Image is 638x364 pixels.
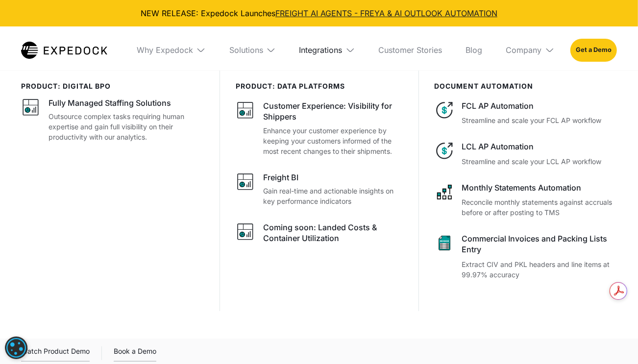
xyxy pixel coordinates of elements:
div: Company [506,45,542,55]
div: LCL AP Automation [462,141,617,152]
div: NEW RELEASE: Expedock Launches [8,8,630,19]
div: Company [498,26,563,73]
img: graph icon [236,100,255,120]
a: graph iconCustomer Experience: Visibility for ShippersEnhance your customer experience by keeping... [236,100,402,156]
a: graph iconFreight BIGain real-time and actionable insights on key performance indicators [236,172,402,206]
a: Book a Demo [114,345,156,362]
img: graph icon [236,222,255,242]
img: dollar icon [435,100,454,120]
iframe: Chat Widget [475,258,638,364]
p: Gain real-time and actionable insights on key performance indicators [263,186,402,206]
div: Integrations [292,26,363,73]
a: Get a Demo [570,39,617,61]
a: network like iconMonthly Statements AutomationReconcile monthly statements against accruals befor... [435,182,617,218]
div: Watch Product Demo [21,345,90,362]
div: Why Expedock [129,26,214,73]
p: Streamline and scale your FCL AP workflow [462,115,617,125]
a: open lightbox [21,345,90,362]
p: Streamline and scale your LCL AP workflow [462,156,617,167]
a: graph iconFully Managed Staffing SolutionsOutsource complex tasks requiring human expertise and g... [21,97,204,142]
div: PRODUCT: data platforms [236,82,402,91]
img: network like icon [435,182,454,202]
div: document automation [435,82,617,91]
div: Freight BI [263,172,298,183]
img: graph icon [21,97,41,117]
a: FREIGHT AI AGENTS - FREYA & AI OUTLOOK AUTOMATION [275,8,497,18]
div: Why Expedock [137,45,193,55]
a: Customer Stories [371,26,450,73]
div: Commercial Invoices and Packing Lists Entry [462,233,617,255]
p: Extract CIV and PKL headers and line items at 99.97% accuracy [462,259,617,280]
div: Solutions [229,45,263,55]
a: sheet iconCommercial Invoices and Packing Lists EntryExtract CIV and PKL headers and line items a... [435,233,617,280]
img: sheet icon [435,233,454,253]
img: dollar icon [435,141,454,161]
div: Solutions [221,26,284,73]
a: dollar iconFCL AP AutomationStreamline and scale your FCL AP workflow [435,100,617,125]
p: Reconcile monthly statements against accruals before or after posting to TMS [462,197,617,218]
p: Enhance your customer experience by keeping your customers informed of the most recent changes to... [263,125,402,156]
div: Customer Experience: Visibility for Shippers [263,100,402,122]
div: product: digital bpo [21,82,204,91]
div: Integrations [299,45,343,55]
div: Monthly Statements Automation [462,182,617,193]
div: FCL AP Automation [462,100,617,111]
img: graph icon [236,172,255,192]
a: Blog [458,26,491,73]
div: Coming soon: Landed Costs & Container Utilization [263,222,402,244]
p: Outsource complex tasks requiring human expertise and gain full visibility on their productivity ... [49,111,204,142]
a: graph iconComing soon: Landed Costs & Container Utilization [236,222,402,247]
a: dollar iconLCL AP AutomationStreamline and scale your LCL AP workflow [435,141,617,166]
div: Fully Managed Staffing Solutions [49,97,171,108]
